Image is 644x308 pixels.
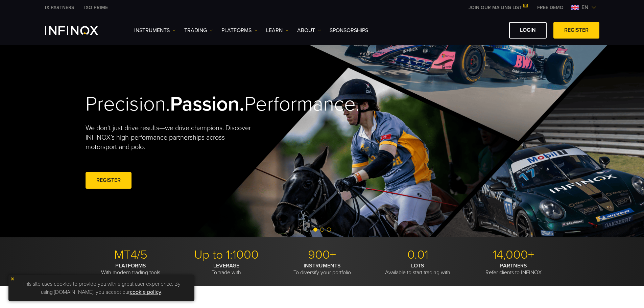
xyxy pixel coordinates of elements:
[468,262,559,276] p: Refer clients to INFINOX
[277,247,367,262] p: 900+
[373,247,463,262] p: 0.01
[411,262,424,269] strong: LOTS
[532,4,569,11] a: INFINOX MENU
[221,26,258,34] a: PLATFORMS
[579,3,591,11] span: en
[213,262,239,269] strong: LEVERAGE
[304,262,341,269] strong: INSTRUMENTS
[45,26,114,35] a: INFINOX Logo
[134,26,176,34] a: Instruments
[115,262,146,269] strong: PLATFORMS
[373,262,463,276] p: Available to start trading with
[500,262,527,269] strong: PARTNERS
[320,228,324,232] span: Go to slide 2
[181,247,272,262] p: Up to 1:1000
[184,26,213,34] a: TRADING
[277,262,367,276] p: To diversify your portfolio
[463,5,532,10] a: JOIN OUR MAILING LIST
[130,289,161,295] a: cookie policy
[86,262,176,276] p: With modern trading tools
[40,4,79,11] a: INFINOX
[10,277,15,281] img: yellow close icon
[468,247,559,262] p: 14,000+
[86,123,256,152] p: We don't just drive results—we drive champions. Discover INFINOX’s high-performance partnerships ...
[12,278,191,298] p: This site uses cookies to provide you with a great user experience. By using [DOMAIN_NAME], you a...
[170,92,244,116] strong: Passion.
[327,228,331,232] span: Go to slide 3
[509,22,547,39] a: LOGIN
[79,4,113,11] a: INFINOX
[86,92,299,117] h2: Precision. Performance.
[553,22,599,39] a: REGISTER
[86,172,132,189] a: REGISTER
[181,262,272,276] p: To trade with
[266,26,289,34] a: Learn
[297,26,321,34] a: ABOUT
[86,247,176,262] p: MT4/5
[313,228,317,232] span: Go to slide 1
[330,26,368,34] a: SPONSORSHIPS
